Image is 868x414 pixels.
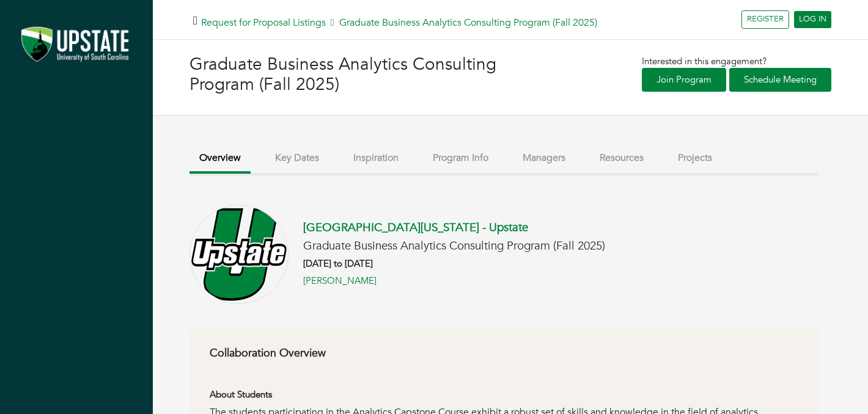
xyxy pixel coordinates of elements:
p: Interested in this engagement? [642,54,831,68]
button: Overview [189,145,251,174]
button: Managers [513,145,575,171]
h3: Graduate Business Analytics Consulting Program (Fall 2025) [189,54,510,95]
a: REGISTER [741,10,789,29]
h5: Graduate Business Analytics Consulting Program (Fall 2025) [201,17,597,29]
a: LOG IN [794,11,831,28]
button: Program Info [423,145,498,171]
button: Key Dates [265,145,329,171]
h6: [DATE] to [DATE] [303,258,605,269]
a: Schedule Meeting [729,68,831,92]
img: USC_Upstate_Spartans_logo.svg.png [189,205,289,304]
h6: Collaboration Overview [210,347,799,360]
img: Screenshot%202024-05-21%20at%2011.01.47%E2%80%AFAM.png [12,21,141,69]
button: Resources [590,145,653,171]
a: Request for Proposal Listings [201,16,326,29]
h5: Graduate Business Analytics Consulting Program (Fall 2025) [303,239,605,253]
a: [GEOGRAPHIC_DATA][US_STATE] - Upstate [303,220,528,235]
button: Inspiration [344,145,408,171]
button: Projects [668,145,722,171]
h6: About Students [210,389,799,400]
a: Join Program [642,68,726,92]
a: [PERSON_NAME] [303,274,377,288]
